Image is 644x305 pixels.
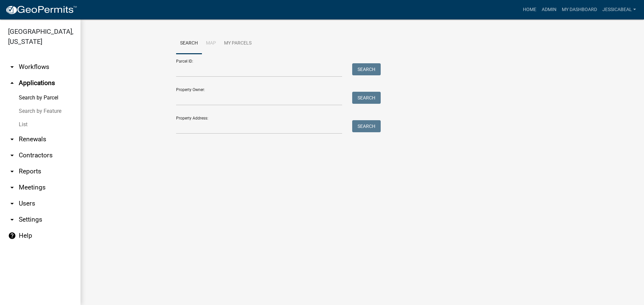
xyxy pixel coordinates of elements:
[8,216,16,224] i: arrow_drop_down
[8,183,16,192] i: arrow_drop_down
[352,63,381,75] button: Search
[8,79,16,87] i: arrow_drop_up
[520,3,539,16] a: Home
[8,63,16,71] i: arrow_drop_down
[539,3,559,16] a: Admin
[600,3,639,16] a: JessicaBeal
[8,151,16,159] i: arrow_drop_down
[176,33,202,54] a: Search
[352,92,381,104] button: Search
[8,232,16,240] i: help
[8,135,16,143] i: arrow_drop_down
[220,33,256,54] a: My Parcels
[8,167,16,175] i: arrow_drop_down
[352,120,381,132] button: Search
[8,200,16,208] i: arrow_drop_down
[559,3,600,16] a: My Dashboard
